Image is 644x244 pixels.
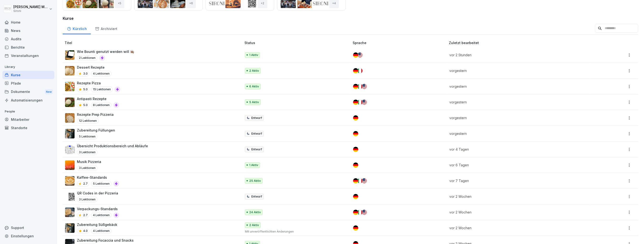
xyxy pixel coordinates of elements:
p: Dessert Rezepte [77,65,112,70]
p: Rezepte Prep Pizzeria [77,112,114,117]
a: Kürzlich [63,22,91,34]
p: 3 Lektionen [77,197,97,202]
p: Antipasti Rezepte [77,96,119,101]
p: Zuletzt bearbeitet [449,40,590,45]
img: it.svg [357,210,363,215]
p: 3 Lektionen [77,149,97,155]
p: vor 7 Tagen [449,178,584,183]
p: 5.0 [83,87,88,91]
p: 2.7 [83,182,88,186]
a: Home [2,18,54,26]
p: vorgestern [449,100,584,105]
img: de.svg [353,210,358,215]
a: Standorte [2,124,54,132]
p: Zubereitung Focaccia und Snacks [77,238,134,243]
p: Status [244,40,351,45]
p: Titel [65,40,243,45]
img: km4heinxktm3m47uv6i6dr0s.png [65,176,75,186]
p: 3 Lektionen [77,165,97,171]
p: Kaffee-Standards [77,175,119,180]
p: 2 Aktiv [249,69,259,73]
p: Zubereitung Süßgebäck [77,222,117,227]
p: Zubereitung Füllungen [77,128,115,133]
img: de.svg [353,84,358,89]
p: Entwurf [251,132,262,136]
img: de.svg [353,68,358,73]
img: fr9tmtynacnbc68n3kf2tpkd.png [65,66,75,76]
img: it.svg [357,68,363,73]
p: 2 Aktiv [249,223,259,227]
p: vorgestern [449,131,584,136]
p: Wie Bounti genutzt werden will 👩🏽‍🍳 [77,49,134,54]
p: vorgestern [449,84,584,89]
a: Kurse [2,71,54,79]
div: New [45,89,53,95]
p: Entwurf [251,147,262,152]
img: de.svg [353,147,358,152]
img: de.svg [353,194,358,199]
img: fasetpntm7x32yk9zlbwihav.png [65,208,75,217]
p: 4 Lektionen [91,228,112,234]
a: Audits [2,35,54,43]
p: Sironi [13,9,48,13]
p: [PERSON_NAME] Malec [13,5,48,9]
img: yywuv9ckt9ax3nq56adns8w7.png [65,145,75,154]
a: Automatisierungen [2,96,54,104]
div: News [2,26,54,35]
a: Mitarbeiter [2,115,54,124]
a: DokumenteNew [2,87,54,96]
p: 3.0 [83,71,88,76]
img: it.svg [357,100,363,105]
a: Archiviert [91,22,121,34]
a: Berichte [2,43,54,51]
img: lgfor0dbwcft9nw5cbiagph0.png [65,192,75,201]
img: de.svg [353,163,358,168]
div: Dokumente [2,87,54,96]
img: us.svg [362,100,367,105]
p: Sprache [353,40,447,45]
img: it.svg [357,84,363,89]
p: 5.0 [83,103,88,107]
p: vorgestern [449,68,584,73]
img: p05qwohz0o52ysbx64gsjie8.png [65,223,75,233]
p: 4 Lektionen [91,212,112,218]
p: Übersicht Produktionsbereich und Abläufe [77,143,148,148]
p: 12 Lektionen [77,118,99,124]
img: de.svg [353,131,358,136]
div: Support [2,224,54,232]
p: 8 Lektionen [91,102,112,108]
img: us.svg [362,84,367,89]
a: Veranstaltungen [2,51,54,60]
img: de.svg [353,100,358,105]
p: vor 2 Wochen [449,210,584,215]
p: 2 Lektionen [77,55,97,61]
p: 1 Aktiv [249,53,258,57]
p: 4.0 [83,229,88,233]
a: Einstellungen [2,232,54,240]
p: QR Codes in der Pizzeria [77,191,118,196]
p: Mit unveröffentlichten Änderungen [245,229,345,234]
a: Pfade [2,79,54,87]
p: 1 Aktiv [249,163,258,167]
p: 5 Lektionen [77,134,97,139]
img: de.svg [353,225,358,231]
img: us.svg [357,52,363,58]
p: Entwurf [251,116,262,120]
img: t8ry6q6yg4tyn67dbydlhqpn.png [65,113,75,123]
p: vorgestern [449,115,584,120]
img: pak3lu93rb7wwt42kbfr1gbm.png [65,97,75,107]
p: vor 2 Wochen [449,194,584,199]
img: p05qwohz0o52ysbx64gsjie8.png [65,129,75,138]
p: vor 2 Wochen [449,225,584,230]
p: 5 Lektionen [91,181,112,187]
